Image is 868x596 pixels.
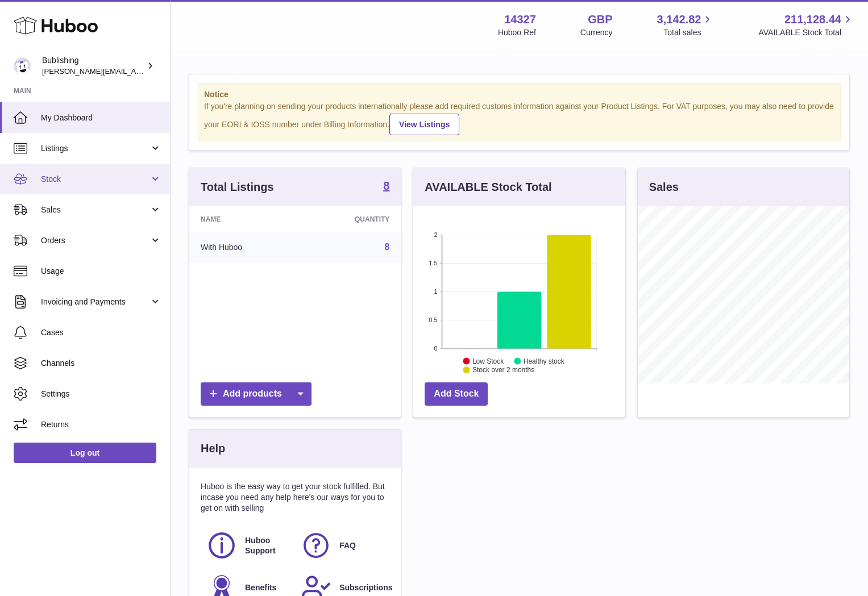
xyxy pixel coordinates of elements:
[41,235,149,246] span: Orders
[245,582,276,593] span: Benefits
[41,419,161,430] span: Returns
[14,57,31,74] img: hamza@bublishing.com
[588,12,612,27] strong: GBP
[204,89,834,100] strong: Notice
[657,12,701,27] span: 3,142.82
[384,242,389,252] a: 8
[41,205,149,215] span: Sales
[504,12,536,27] strong: 14327
[434,345,438,352] text: 0
[245,535,288,557] span: Huboo Support
[649,180,679,195] h3: Sales
[301,206,401,232] th: Quantity
[434,231,438,238] text: 2
[498,27,536,38] div: Huboo Ref
[472,357,504,365] text: Low Stock
[206,530,289,561] a: Huboo Support
[189,206,301,232] th: Name
[201,382,312,406] a: Add products
[41,297,149,307] span: Invoicing and Payments
[41,112,161,123] span: My Dashboard
[784,12,841,27] span: 211,128.44
[41,389,161,399] span: Settings
[201,180,274,195] h3: Total Listings
[41,143,149,154] span: Listings
[339,582,392,593] span: Subscriptions
[41,358,161,369] span: Channels
[189,232,301,262] td: With Huboo
[434,288,438,295] text: 1
[204,101,834,135] div: If you're planning on sending your products internationally please add required customs informati...
[383,180,389,191] strong: 8
[41,174,149,185] span: Stock
[201,481,389,514] p: Huboo is the easy way to get your stock fulfilled. But incase you need any help here's our ways f...
[758,12,854,38] a: 211,128.44 AVAILABLE Stock Total
[758,27,854,38] span: AVAILABLE Stock Total
[472,366,534,374] text: Stock over 2 months
[42,66,228,76] span: [PERSON_NAME][EMAIL_ADDRESS][DOMAIN_NAME]
[580,27,613,38] div: Currency
[42,55,144,77] div: Bublishing
[383,180,389,194] a: 8
[663,27,714,38] span: Total sales
[389,114,459,135] a: View Listings
[429,316,438,323] text: 0.5
[41,266,161,277] span: Usage
[425,382,488,406] a: Add Stock
[301,530,384,561] a: FAQ
[429,260,438,266] text: 1.5
[14,443,156,463] a: Log out
[524,357,565,365] text: Healthy stock
[425,180,551,195] h3: AVAILABLE Stock Total
[339,540,356,551] span: FAQ
[201,441,225,456] h3: Help
[41,327,161,338] span: Cases
[657,12,715,38] a: 3,142.82 Total sales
